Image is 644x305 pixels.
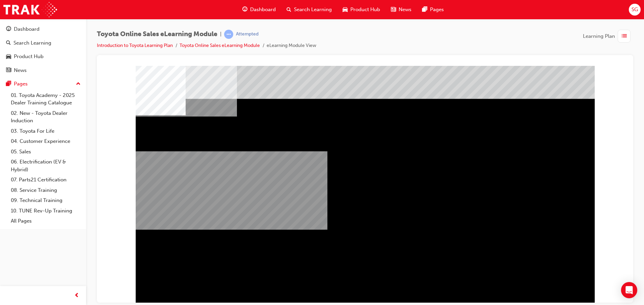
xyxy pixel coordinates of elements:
div: Dashboard [14,25,39,33]
a: search-iconSearch Learning [281,3,337,17]
span: up-icon [76,80,81,88]
a: 07. Parts21 Certification [8,175,83,185]
a: 05. Sales [8,147,83,157]
a: 04. Customer Experience [8,136,83,147]
span: News [399,6,411,14]
span: Pages [430,6,444,14]
span: search-icon [6,40,11,46]
span: pages-icon [422,5,427,14]
div: Attempted [236,31,259,37]
a: 01. Toyota Academy - 2025 Dealer Training Catalogue [8,90,83,108]
a: Toyota Online Sales eLearning Module [180,43,260,48]
a: Search Learning [3,37,83,49]
button: Pages [3,78,83,90]
a: 09. Technical Training [8,195,83,206]
a: pages-iconPages [417,3,449,17]
span: pages-icon [6,81,11,87]
a: Dashboard [3,23,83,35]
div: News [14,67,27,74]
span: guage-icon [6,26,11,32]
div: Product Hub [14,53,44,60]
div: Open Intercom Messenger [621,282,637,298]
a: 02. New - Toyota Dealer Induction [8,108,83,126]
a: 06. Electrification (EV & Hybrid) [8,157,83,175]
div: Pages [14,80,28,88]
button: SG [629,4,641,16]
a: news-iconNews [385,3,417,17]
span: Search Learning [294,6,332,14]
span: Product Hub [350,6,380,14]
a: 08. Service Training [8,185,83,196]
a: Product Hub [3,50,83,63]
span: | [220,30,221,38]
a: guage-iconDashboard [237,3,281,17]
button: Learning Plan [583,30,633,43]
div: Search Learning [14,39,51,47]
a: News [3,64,83,77]
img: Trak [3,2,57,17]
span: Learning Plan [583,32,615,40]
span: prev-icon [74,291,79,300]
button: DashboardSearch LearningProduct HubNews [3,22,83,78]
a: 03. Toyota For Life [8,126,83,136]
a: car-iconProduct Hub [337,3,385,17]
span: Toyota Online Sales eLearning Module [97,30,217,38]
span: news-icon [6,68,11,74]
span: Dashboard [250,6,276,14]
span: list-icon [622,32,627,41]
li: eLearning Module View [267,42,316,50]
span: search-icon [287,5,291,14]
a: Introduction to Toyota Learning Plan [97,43,173,48]
a: 10. TUNE Rev-Up Training [8,206,83,216]
span: SG [632,6,638,14]
a: All Pages [8,216,83,226]
span: learningRecordVerb_ATTEMPT-icon [224,30,233,39]
span: car-icon [343,5,348,14]
span: car-icon [6,54,11,60]
span: news-icon [391,5,396,14]
span: guage-icon [242,5,247,14]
